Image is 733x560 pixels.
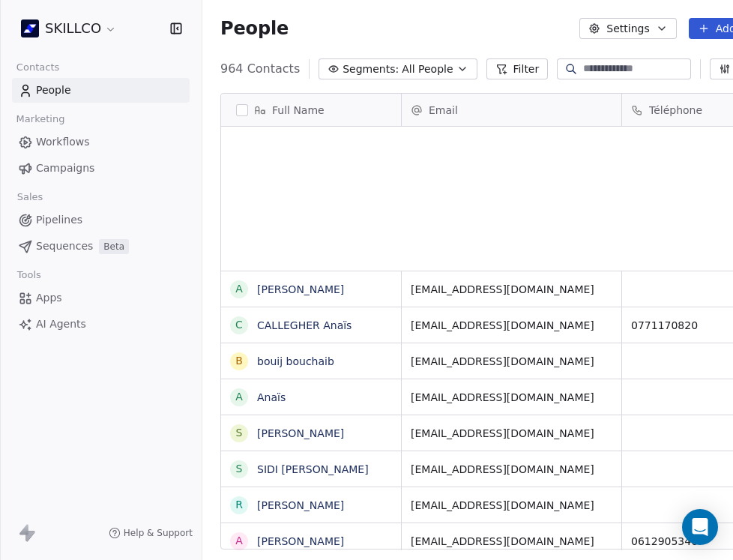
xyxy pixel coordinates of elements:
[235,389,243,405] div: A
[411,390,612,405] span: [EMAIL_ADDRESS][DOMAIN_NAME]
[36,238,93,254] span: Sequences
[257,391,286,403] a: Anaïs
[12,312,190,337] a: AI Agents
[36,82,71,98] span: People
[12,208,190,232] a: Pipelines
[411,462,612,477] span: [EMAIL_ADDRESS][DOMAIN_NAME]
[486,58,549,79] button: Filter
[12,78,190,103] a: People
[257,283,344,295] a: [PERSON_NAME]
[12,130,190,154] a: Workflows
[36,290,62,306] span: Apps
[411,282,612,297] span: [EMAIL_ADDRESS][DOMAIN_NAME]
[36,212,82,228] span: Pipelines
[235,497,243,513] div: r
[272,103,325,118] span: Full Name
[257,499,344,511] a: [PERSON_NAME]
[649,103,702,118] span: Téléphone
[235,281,243,297] div: A
[18,16,120,41] button: SKILLCO
[12,234,190,259] a: SequencesBeta
[579,18,676,39] button: Settings
[343,61,399,77] span: Segments:
[36,316,86,332] span: AI Agents
[257,319,352,331] a: CALLEGHER Anaïs
[10,264,47,286] span: Tools
[236,425,243,441] div: S
[10,186,49,208] span: Sales
[220,60,300,78] span: 964 Contacts
[235,533,243,549] div: A
[411,498,612,513] span: [EMAIL_ADDRESS][DOMAIN_NAME]
[124,527,193,539] span: Help & Support
[429,103,458,118] span: Email
[36,134,90,150] span: Workflows
[402,61,453,77] span: All People
[235,353,243,369] div: b
[411,426,612,441] span: [EMAIL_ADDRESS][DOMAIN_NAME]
[21,19,39,37] img: Skillco%20logo%20icon%20(2).png
[411,354,612,369] span: [EMAIL_ADDRESS][DOMAIN_NAME]
[10,108,71,130] span: Marketing
[411,534,612,549] span: [EMAIL_ADDRESS][DOMAIN_NAME]
[257,355,334,367] a: bouij bouchaib
[221,94,401,126] div: Full Name
[411,318,612,333] span: [EMAIL_ADDRESS][DOMAIN_NAME]
[257,427,344,439] a: [PERSON_NAME]
[221,127,402,550] div: grid
[36,160,94,176] span: Campaigns
[682,509,718,545] div: Open Intercom Messenger
[257,463,369,475] a: SIDI [PERSON_NAME]
[257,535,344,547] a: [PERSON_NAME]
[45,19,101,38] span: SKILLCO
[109,527,193,539] a: Help & Support
[10,56,66,79] span: Contacts
[12,156,190,181] a: Campaigns
[402,94,621,126] div: Email
[220,17,289,40] span: People
[236,461,243,477] div: S
[12,286,190,310] a: Apps
[235,317,243,333] div: C
[99,239,129,254] span: Beta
